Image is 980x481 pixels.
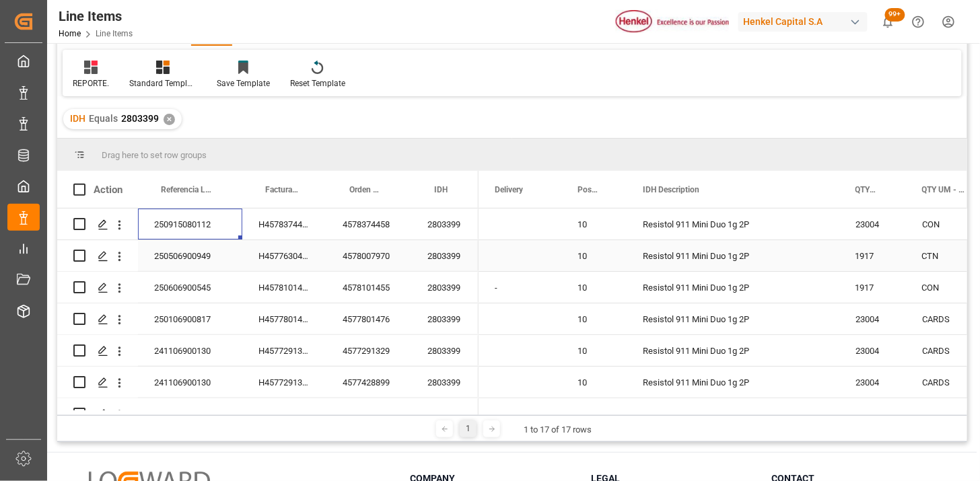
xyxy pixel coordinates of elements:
[326,240,411,271] div: 4578007970
[627,272,839,303] div: Resistol 911 Mini Duo 1g 2P
[873,7,903,37] button: show 100 new notifications
[57,367,479,398] div: Press SPACE to select this row.
[242,367,326,398] div: H4577291329
[839,335,906,366] div: 23004
[89,113,118,124] span: Equals
[855,185,878,194] span: QTY - Factura
[411,209,479,239] div: 2803399
[627,335,839,366] div: Resistol 911 Mini Duo 1g 2P
[627,209,839,239] div: Resistol 911 Mini Duo 1g 2P
[242,209,326,239] div: H4578374458
[349,185,383,194] span: Orden de Compra
[561,303,627,334] div: 10
[524,423,592,437] div: 1 to 17 of 17 rows
[161,185,214,194] span: Referencia Leschaco (impo)
[326,367,411,398] div: 4577428899
[138,303,242,334] div: 250106900817
[561,367,627,398] div: 10
[59,6,133,26] div: Line Items
[59,29,81,38] a: Home
[326,335,411,366] div: 4577291329
[839,303,906,334] div: 23004
[121,113,159,124] span: 2803399
[738,9,873,34] button: Henkel Capital S.A
[411,303,479,334] div: 2803399
[70,113,85,124] span: IDH
[129,77,197,89] div: Standard Templates
[138,398,242,429] div: 240515080128
[57,240,479,272] div: Press SPACE to select this row.
[643,185,699,194] span: IDH Description
[561,209,627,239] div: 10
[326,209,411,239] div: 4578374458
[138,367,242,398] div: 241106900130
[922,185,965,194] span: QTY UM - Factura
[57,303,479,335] div: Press SPACE to select this row.
[885,8,905,22] span: 99+
[561,398,627,429] div: 10
[627,303,839,334] div: Resistol 911 Mini Duo 1g 2P
[138,335,242,366] div: 241106900130
[495,185,523,194] span: Delivery
[627,367,839,398] div: Resistol 911 Mini Duo 1g 2P
[326,272,411,303] div: 4578101455
[326,303,411,334] div: 4577801476
[326,398,411,429] div: 4577139813
[616,10,729,34] img: Henkel%20logo.jpg_1689854090.jpg
[627,240,839,271] div: Resistol 911 Mini Duo 1g 2P
[577,185,598,194] span: Posición
[138,240,242,271] div: 250506900949
[290,77,345,89] div: Reset Template
[738,12,868,32] div: Henkel Capital S.A
[94,184,123,196] div: Action
[561,240,627,271] div: 10
[57,272,479,303] div: Press SPACE to select this row.
[242,398,326,429] div: H4577139813
[479,272,561,303] div: -
[411,367,479,398] div: 2803399
[561,272,627,303] div: 10
[57,209,479,240] div: Press SPACE to select this row.
[839,367,906,398] div: 23004
[242,272,326,303] div: H4578101455
[138,272,242,303] div: 250606900545
[839,398,906,429] div: 23004
[102,150,207,160] span: Drag here to set row groups
[411,335,479,366] div: 2803399
[839,209,906,239] div: 23004
[242,240,326,271] div: H4577630430
[242,335,326,366] div: H4577291329
[411,240,479,271] div: 2803399
[217,77,270,89] div: Save Template
[561,335,627,366] div: 10
[73,77,109,89] div: REPORTE.
[839,240,906,271] div: 1917
[460,420,477,437] div: 1
[903,7,934,37] button: Help Center
[57,398,479,430] div: Press SPACE to select this row.
[411,398,479,429] div: 2803399
[242,303,326,334] div: H4577801476
[57,335,479,367] div: Press SPACE to select this row.
[265,185,298,194] span: Factura Comercial
[411,272,479,303] div: 2803399
[839,272,906,303] div: 1917
[138,209,242,239] div: 250915080112
[164,114,175,125] div: ✕
[627,398,839,429] div: Resistol 911 Mini Duo 1g 2P
[434,185,448,194] span: IDH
